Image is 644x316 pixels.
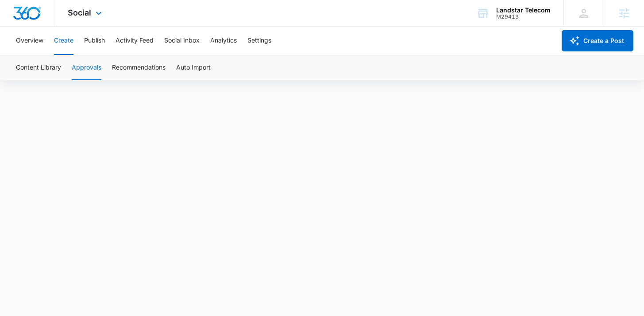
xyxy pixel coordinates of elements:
div: account name [496,7,551,14]
button: Overview [16,27,43,55]
button: Approvals [72,55,101,80]
button: Recommendations [112,55,166,80]
button: Activity Feed [116,27,154,55]
button: Social Inbox [164,27,200,55]
button: Analytics [210,27,237,55]
button: Settings [247,27,271,55]
button: Create [54,27,73,55]
button: Create a Post [562,30,633,51]
button: Content Library [16,55,61,80]
span: Social [68,8,91,17]
div: account id [496,14,551,20]
button: Publish [84,27,105,55]
button: Auto Import [176,55,211,80]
